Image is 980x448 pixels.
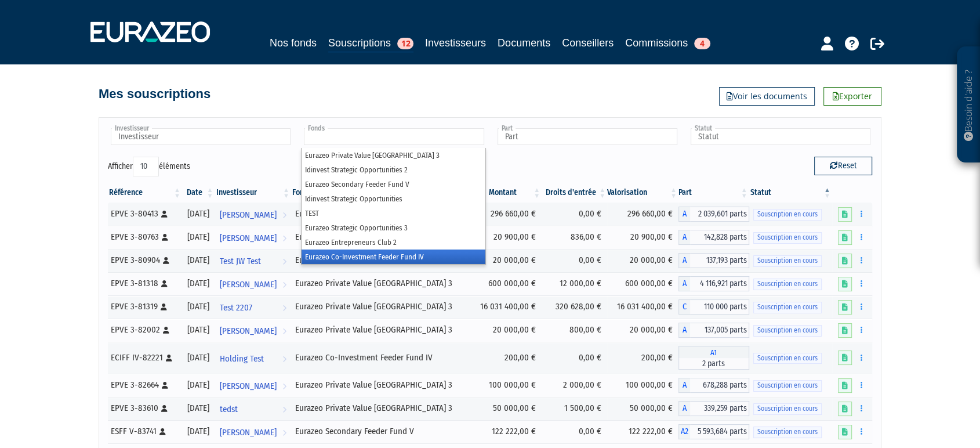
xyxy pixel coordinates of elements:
div: Eurazeo Private Value [GEOGRAPHIC_DATA] 3 [295,277,467,290]
div: Eurazeo Private Value [GEOGRAPHIC_DATA] 3 [295,254,467,266]
div: [DATE] [186,379,210,391]
i: Voir l'investisseur [282,274,286,295]
td: 20 900,00 € [607,226,678,249]
i: Voir l'investisseur [282,320,286,342]
span: 137,005 parts [690,323,749,338]
div: [DATE] [186,208,210,220]
div: Eurazeo Private Value [GEOGRAPHIC_DATA] 3 [295,402,467,414]
span: A [678,253,690,268]
li: Eurazeo Private Value [GEOGRAPHIC_DATA] 3 [302,148,485,162]
span: [PERSON_NAME] [220,204,277,226]
td: 0,00 € [542,420,607,443]
td: 600 000,00 € [471,272,542,295]
a: Documents [498,35,550,51]
div: A - Eurazeo Private Value Europe 3 [678,323,749,338]
td: 50 000,00 € [471,397,542,420]
td: 100 000,00 € [607,374,678,397]
a: Investisseurs [425,35,486,51]
td: 16 031 400,00 € [471,295,542,319]
div: Eurazeo Private Value [GEOGRAPHIC_DATA] 3 [295,301,467,313]
a: Voir les documents [719,87,815,106]
a: [PERSON_NAME] [215,420,291,443]
td: 50 000,00 € [607,397,678,420]
a: Conseillers [562,35,614,51]
th: Montant: activer pour trier la colonne par ordre croissant [471,183,542,203]
a: Test JW Test [215,249,291,272]
i: Voir l'investisseur [282,375,286,397]
div: EPVE 3-81319 [111,301,178,313]
div: EPVE 3-83610 [111,402,178,414]
th: Valorisation: activer pour trier la colonne par ordre croissant [607,183,678,203]
span: Souscription en cours [753,403,822,414]
li: Eurazeo Secondary Feeder Fund V [302,177,485,192]
span: A [678,276,690,291]
a: [PERSON_NAME] [215,203,291,226]
td: 2 000,00 € [542,374,607,397]
img: 1732889491-logotype_eurazeo_blanc_rvb.png [90,21,210,42]
div: [DATE] [186,425,210,438]
span: Souscription en cours [753,325,822,336]
div: [DATE] [186,301,210,313]
span: 2 parts [678,358,749,370]
div: EPVE 3-80413 [111,208,178,220]
div: C - Eurazeo Private Value Europe 3 [678,299,749,315]
td: 200,00 € [471,342,542,374]
a: Exporter [823,87,881,106]
span: [PERSON_NAME] [220,422,277,443]
button: Reset [814,157,872,175]
li: Idinvest Strategic Opportunities 2 [302,162,485,177]
span: Souscription en cours [753,380,822,391]
div: EPVE 3-82002 [111,324,178,336]
i: [Français] Personne physique [161,211,168,218]
i: [Français] Personne physique [159,428,166,435]
td: 836,00 € [542,226,607,249]
a: [PERSON_NAME] [215,374,291,397]
td: 20 000,00 € [607,249,678,272]
th: Part: activer pour trier la colonne par ordre croissant [678,183,749,203]
div: [DATE] [186,324,210,336]
li: Eurazeo Strategic Opportunities 3 [302,221,485,235]
td: 20 000,00 € [471,249,542,272]
i: [Français] Personne physique [162,382,168,389]
span: 110 000 parts [690,299,749,315]
i: Voir l'investisseur [282,227,286,249]
div: [DATE] [186,352,210,364]
div: Eurazeo Private Value [GEOGRAPHIC_DATA] 3 [295,379,467,391]
th: Droits d'entrée: activer pour trier la colonne par ordre croissant [542,183,607,203]
i: [Français] Personne physique [161,304,167,310]
a: Holding Test [215,346,291,370]
div: [DATE] [186,402,210,414]
td: 20 000,00 € [471,319,542,342]
span: A [678,230,690,245]
label: Afficher éléments [108,157,190,176]
span: Test 2207 [220,297,252,319]
i: [Français] Personne physique [163,327,169,334]
i: Voir l'investisseur [282,297,286,319]
span: Souscription en cours [753,255,822,266]
span: A [678,401,690,416]
td: 200,00 € [607,342,678,374]
div: A - Eurazeo Private Value Europe 3 [678,401,749,416]
div: ESFF V-83741 [111,425,178,438]
span: 5 593,684 parts [690,424,749,439]
span: 4 [694,38,710,49]
a: [PERSON_NAME] [215,319,291,342]
i: [Français] Personne physique [163,257,169,264]
a: Commissions4 [625,35,710,51]
li: Idinvest Strategic Opportunities [302,192,485,206]
i: [Français] Personne physique [162,234,168,241]
div: [DATE] [186,231,210,243]
div: Eurazeo Private Value [GEOGRAPHIC_DATA] 3 [295,231,467,243]
div: Eurazeo Private Value [GEOGRAPHIC_DATA] 3 [295,208,467,220]
span: [PERSON_NAME] [220,320,277,342]
a: Nos fonds [270,35,317,51]
i: Voir l'investisseur [282,204,286,226]
span: 142,828 parts [690,230,749,245]
a: [PERSON_NAME] [215,272,291,295]
td: 122 222,00 € [471,420,542,443]
span: 678,288 parts [690,378,749,393]
div: A - Eurazeo Private Value Europe 3 [678,276,749,291]
span: A [678,323,690,338]
span: Souscription en cours [753,209,822,220]
span: Souscription en cours [753,302,822,313]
